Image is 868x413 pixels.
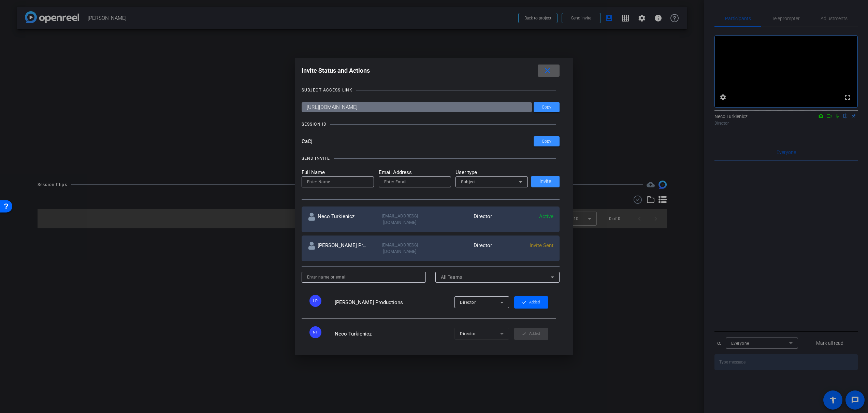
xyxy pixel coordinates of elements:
[441,274,463,280] span: All Teams
[369,213,431,226] div: [EMAIL_ADDRESS][DOMAIN_NAME]
[307,178,368,186] input: Enter Name
[335,299,403,305] span: [PERSON_NAME] Productions
[335,331,372,337] span: Neco Turkienicz
[529,297,540,308] span: Added
[530,242,553,248] span: Invite Sent
[534,136,560,146] button: Copy
[309,326,333,338] ngx-avatar: Neco Turkienicz
[309,295,321,307] div: LP
[522,300,526,305] mat-icon: check
[461,180,476,184] span: Subject
[309,326,321,338] div: NT
[539,213,553,219] span: Active
[302,169,374,176] mat-label: Full Name
[307,273,421,281] input: Enter name or email
[308,242,369,255] div: [PERSON_NAME] Productions
[308,213,369,226] div: Neco Turkienicz
[542,105,551,110] span: Copy
[302,65,560,77] div: Invite Status and Actions
[369,242,431,255] div: [EMAIL_ADDRESS][DOMAIN_NAME]
[431,213,492,226] div: Director
[302,121,560,128] openreel-title-line: SESSION ID
[514,296,548,309] button: Added
[542,139,551,144] span: Copy
[302,87,560,94] openreel-title-line: SUBJECT ACCESS LINK
[302,87,352,94] div: SUBJECT ACCESS LINK
[534,102,560,112] button: Copy
[302,121,327,128] div: SESSION ID
[384,178,446,186] input: Enter Email
[455,169,528,176] mat-label: User type
[379,169,451,176] mat-label: Email Address
[302,155,330,162] div: SEND INVITE
[543,67,552,75] mat-icon: close
[309,295,333,307] ngx-avatar: Leib Productions
[302,155,560,162] openreel-title-line: SEND INVITE
[431,242,492,255] div: Director
[460,300,476,305] span: Director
